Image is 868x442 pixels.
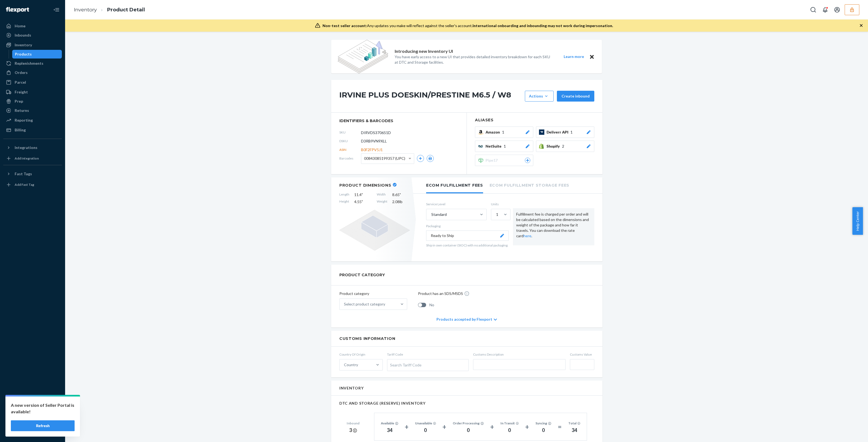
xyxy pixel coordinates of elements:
[562,144,564,149] span: 2
[500,421,519,425] div: In Transit
[347,421,359,425] div: Inbound
[3,68,62,77] a: Orders
[15,32,31,38] div: Inbounds
[426,177,483,193] li: Ecom Fulfillment Fees
[339,183,391,188] h2: Product Dimensions
[490,422,494,432] div: +
[3,418,62,426] a: Help Center
[344,301,385,307] div: Select product category
[852,207,863,235] button: Help Center
[339,91,522,102] h1: IRVINE PLUS DOESKIN/PRESTINE M6.5 / W8
[560,53,587,60] button: Learn more
[496,212,498,217] div: 1
[405,422,409,432] div: +
[547,129,570,135] span: Deliverr API
[513,208,594,245] div: Fulfillment fee is charged per order and will be calculated based on the dimensions and weight of...
[400,192,401,197] span: "
[362,192,363,197] span: "
[475,118,594,122] h2: Aliases
[15,182,34,187] div: Add Fast Tag
[426,230,509,241] button: Ready to Ship
[415,421,436,425] div: Unavailable
[429,302,434,308] span: No
[525,422,529,432] div: +
[504,144,506,149] span: 1
[51,4,62,15] button: Close Navigation
[347,427,359,434] div: 3
[15,42,32,48] div: Inventory
[557,91,594,102] button: Create inbound
[15,70,28,75] div: Orders
[524,233,531,238] a: here
[339,270,385,280] h2: PRODUCT CATEGORY
[74,7,97,13] a: Inventory
[3,408,62,417] a: Talk to Support
[475,126,533,138] button: Amazon1
[339,147,361,152] span: ASIN
[820,4,831,15] button: Open notifications
[486,158,500,163] span: Pipe17
[339,192,349,197] span: Length
[558,422,562,432] div: =
[3,427,62,435] button: Give Feedback
[344,362,358,368] div: Country
[12,50,62,58] a: Products
[15,61,43,66] div: Replenishments
[418,291,463,296] p: Product has an SDS/MSDS
[3,88,62,96] a: Freight
[377,192,387,197] span: Width
[381,427,398,434] div: 34
[387,359,468,371] div: Search Tariff Code
[535,421,551,425] div: Syncing
[339,156,361,161] span: Barcodes
[500,427,519,434] div: 0
[415,427,436,434] div: 0
[392,192,410,197] span: 8.65
[323,23,613,28] div: Any updates you make will reflect against the seller's account.
[15,23,25,29] div: Home
[15,171,32,177] div: Fast Tags
[339,336,594,341] h2: Customs Information
[426,224,509,228] p: Packaging
[3,78,62,87] a: Parcel
[15,145,37,150] div: Integrations
[570,359,594,370] input: Customs Value
[3,41,62,49] a: Inventory
[536,126,594,138] button: Deliverr API1
[3,126,62,134] a: Billing
[339,291,407,296] p: Product category
[338,40,388,73] img: new-reports-banner-icon.82668bd98b6a51aee86340f2a7b77ae3.png
[3,31,62,40] a: Inbounds
[364,154,405,163] span: 00843085199357 (UPC)
[473,352,566,357] span: Customs Description
[107,7,145,13] a: Product Detail
[453,421,484,425] div: Order Processing
[475,141,533,152] button: NetSuite1
[3,116,62,125] a: Reporting
[536,141,594,152] button: Shopify2
[568,421,580,425] div: Total
[395,54,554,65] p: You have early access to a new UI that provides detailed inventory breakdown for each SKU at DTC ...
[339,199,349,204] span: Height
[3,154,62,163] a: Add Integration
[568,427,580,434] div: 34
[490,177,569,192] li: Ecom Fulfillment Storage Fees
[3,106,62,115] a: Returns
[395,48,453,54] p: Introducing new Inventory UI
[381,421,398,425] div: Available
[3,97,62,106] a: Prep
[339,386,363,390] h2: Inventory
[339,139,361,143] span: DSKU
[354,192,372,197] span: 11.4
[323,23,367,28] span: Non-test seller account:
[570,129,573,135] span: 1
[387,352,469,357] span: Tariff Code
[570,352,594,357] span: Customs Value
[431,212,431,217] input: Standard
[431,212,447,217] div: Standard
[361,147,383,152] span: B0F2FPV5J1
[69,2,149,18] ol: breadcrumbs
[361,138,387,144] span: D3RB9VN9XLL
[547,144,562,149] span: Shopify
